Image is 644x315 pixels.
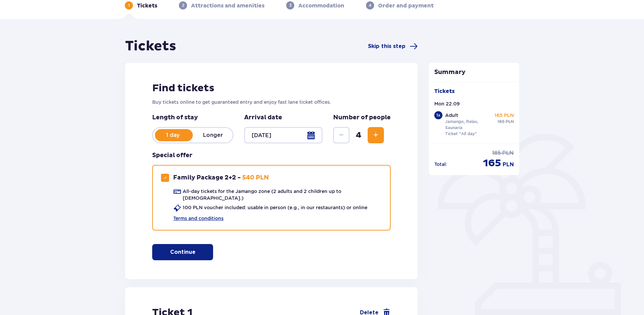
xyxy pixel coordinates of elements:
p: Tickets [434,88,455,95]
p: PLN [502,149,514,157]
p: 1 day [153,131,193,139]
button: Decrease [333,127,349,143]
h1: Tickets [125,38,176,55]
p: 165 PLN [495,112,514,119]
p: Mon 22.09 [434,100,460,107]
p: 540 PLN [242,174,269,182]
div: 1 x [434,111,442,119]
p: 3 [289,2,292,8]
p: Number of people [333,114,391,122]
p: Adult [445,112,458,119]
p: Longer [193,131,233,139]
p: Continue [170,248,195,256]
p: 165 [483,157,501,170]
p: All-day tickets for the Jamango zone (2 adults and 2 children up to [DEMOGRAPHIC_DATA].) [183,188,382,201]
h2: Find tickets [152,82,391,95]
p: Buy tickets online to get guaranteed entry and enjoy fast lane ticket offices. [152,99,391,105]
p: PLN [506,119,514,125]
button: Continue [152,244,213,260]
p: PLN [503,161,514,168]
p: 4 [369,2,371,8]
p: Jamango, Relax, Saunaria [445,119,492,131]
p: Accommodation [298,2,344,9]
p: Summary [429,68,520,76]
button: Increase [368,127,384,143]
span: 4 [351,130,366,140]
span: Skip this step [368,43,406,50]
p: 185 [498,119,504,125]
p: Tickets [137,2,157,9]
p: Attractions and amenities [191,2,264,9]
a: Skip this step [368,42,418,50]
p: Special offer [152,151,192,160]
p: Order and payment [378,2,434,9]
p: 1 [128,2,130,8]
p: Family Package 2+2 - [173,174,241,182]
p: 185 [492,149,501,157]
p: 100 PLN voucher included: usable in person (e.g., in our restaurants) or online [183,204,367,211]
p: 2 [182,2,184,8]
p: Total : [434,161,447,168]
p: Ticket "All day" [445,131,477,137]
p: Arrival date [244,114,282,122]
a: Terms and conditions [173,215,224,222]
p: Length of stay [152,114,233,122]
